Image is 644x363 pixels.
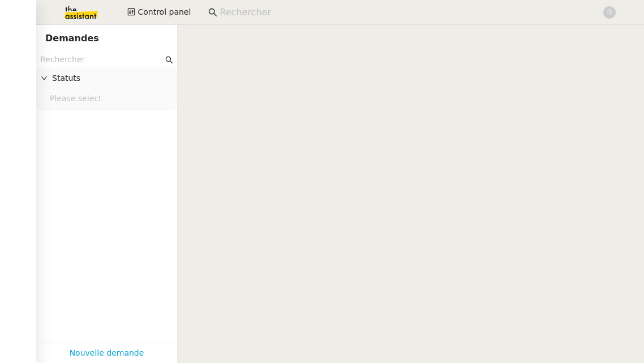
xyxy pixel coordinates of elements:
[121,5,198,20] button: Control panel
[36,67,177,89] div: Statuts
[138,6,191,19] span: Control panel
[220,5,590,20] input: Rechercher
[40,53,163,66] input: Rechercher
[45,31,99,46] nz-page-header-title: Demandes
[52,72,173,85] span: Statuts
[70,347,144,360] a: Nouvelle demande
